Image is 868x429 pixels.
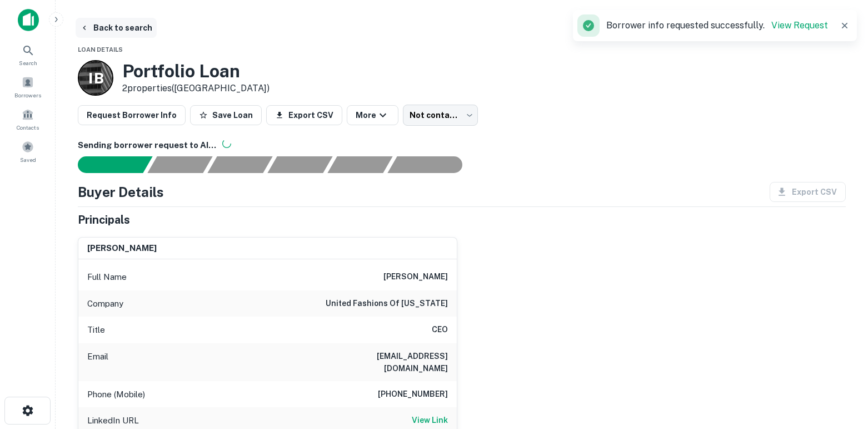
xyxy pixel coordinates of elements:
[147,156,212,173] div: Your request is received and processing...
[327,156,392,173] div: Principals found, still searching for contact information. This may take time...
[87,414,139,427] p: LinkedIn URL
[190,105,262,125] button: Save Loan
[87,388,145,401] p: Phone (Mobile)
[17,123,39,132] span: Contacts
[207,156,272,173] div: Documents found, AI parsing details...
[87,350,108,374] p: Email
[88,67,103,89] p: I B
[78,182,164,202] h4: Buyer Details
[378,388,448,401] h6: [PHONE_NUMBER]
[78,46,123,53] span: Loan Details
[122,82,270,95] p: 2 properties ([GEOGRAPHIC_DATA])
[606,19,828,32] p: Borrower info requested successfully.
[76,18,157,38] button: Back to search
[315,350,448,374] h6: [EMAIL_ADDRESS][DOMAIN_NAME]
[267,156,332,173] div: Principals found, AI now looking for contact information...
[78,105,186,125] button: Request Borrower Info
[388,156,476,173] div: AI fulfillment process complete.
[403,105,478,126] div: Not contacted
[87,270,127,284] p: Full Name
[3,104,52,134] a: Contacts
[432,323,448,337] h6: CEO
[18,9,39,31] img: capitalize-icon.png
[87,323,105,337] p: Title
[347,105,398,125] button: More
[19,58,37,67] span: Search
[78,211,130,228] h5: Principals
[412,414,448,427] a: View Link
[87,297,123,310] p: Company
[3,136,52,166] a: Saved
[78,60,113,96] a: I B
[87,242,157,255] h6: [PERSON_NAME]
[383,270,448,284] h6: [PERSON_NAME]
[412,414,448,426] h6: View Link
[20,155,36,164] span: Saved
[771,20,828,31] a: View Request
[812,304,868,358] iframe: Chat Widget
[122,61,270,82] h3: Portfolio Loan
[3,40,52,70] a: Search
[64,156,148,173] div: Sending borrower request to AI...
[78,139,846,152] h6: Sending borrower request to AI...
[3,72,52,102] a: Borrowers
[326,297,448,310] h6: united fashions of [US_STATE]
[14,91,41,100] span: Borrowers
[266,105,342,125] button: Export CSV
